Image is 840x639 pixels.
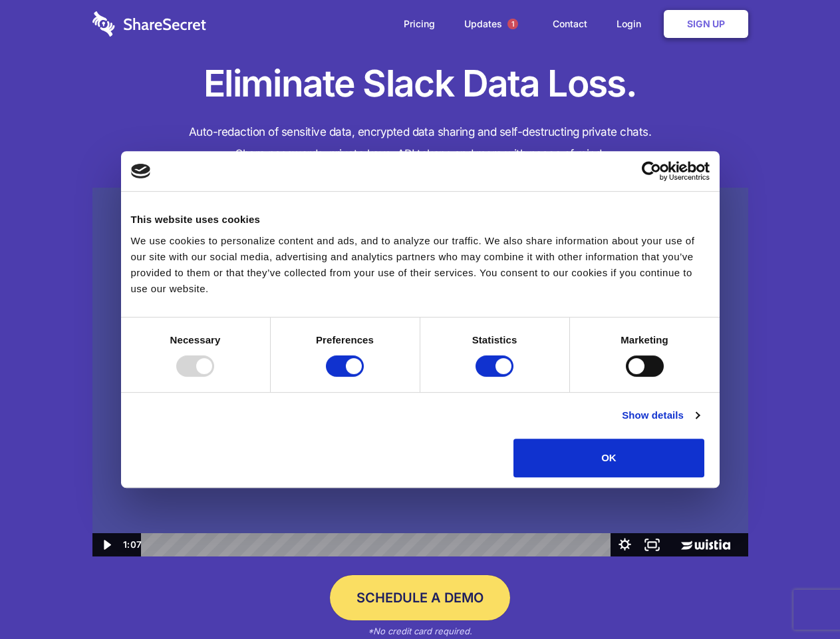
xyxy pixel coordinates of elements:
strong: Preferences [316,334,374,345]
div: Playbar [152,533,605,556]
a: Login [603,3,661,45]
div: This website uses cookies [131,212,710,228]
img: Sharesecret [92,188,748,557]
h1: Eliminate Slack Data Loss. [92,60,748,108]
span: 1 [507,19,518,29]
button: OK [513,439,704,477]
a: Show details [622,407,699,423]
a: Contact [539,3,601,45]
a: Pricing [390,3,448,45]
img: logo [131,164,151,178]
strong: Statistics [472,334,517,345]
strong: Necessary [170,334,221,345]
div: We use cookies to personalize content and ads, and to analyze our traffic. We also share informat... [131,233,710,297]
button: Play Video [92,533,120,556]
h4: Auto-redaction of sensitive data, encrypted data sharing and self-destructing private chats. Shar... [92,121,748,165]
a: Wistia Logo -- Learn More [666,533,748,556]
a: Schedule a Demo [330,575,510,620]
strong: Marketing [621,334,668,345]
button: Show settings menu [611,533,638,556]
a: Usercentrics Cookiebot - opens in a new window [593,161,710,181]
a: Sign Up [664,10,748,38]
button: Fullscreen [638,533,666,556]
em: *No credit card required. [368,626,472,636]
img: logo-wordmark-white-trans-d4663122ce5f474addd5e946df7df03e33cb6a1c49d2221995e7729f52c070b2.svg [92,11,206,37]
